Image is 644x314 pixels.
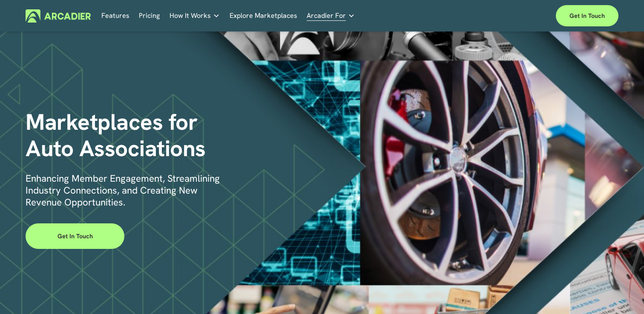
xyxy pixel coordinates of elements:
[101,9,129,23] a: Features
[170,10,211,22] span: How It Works
[170,9,220,23] a: folder dropdown
[26,107,205,163] span: Marketplaces for Auto Associations
[26,223,124,249] a: Get in Touch
[307,9,355,23] a: folder dropdown
[26,9,91,23] img: Arcadier
[556,5,618,26] a: Get in touch
[307,10,346,22] span: Arcadier For
[139,9,160,23] a: Pricing
[26,172,222,208] span: Enhancing Member Engagement, Streamlining Industry Connections, and Creating New Revenue Opportun...
[230,9,297,23] a: Explore Marketplaces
